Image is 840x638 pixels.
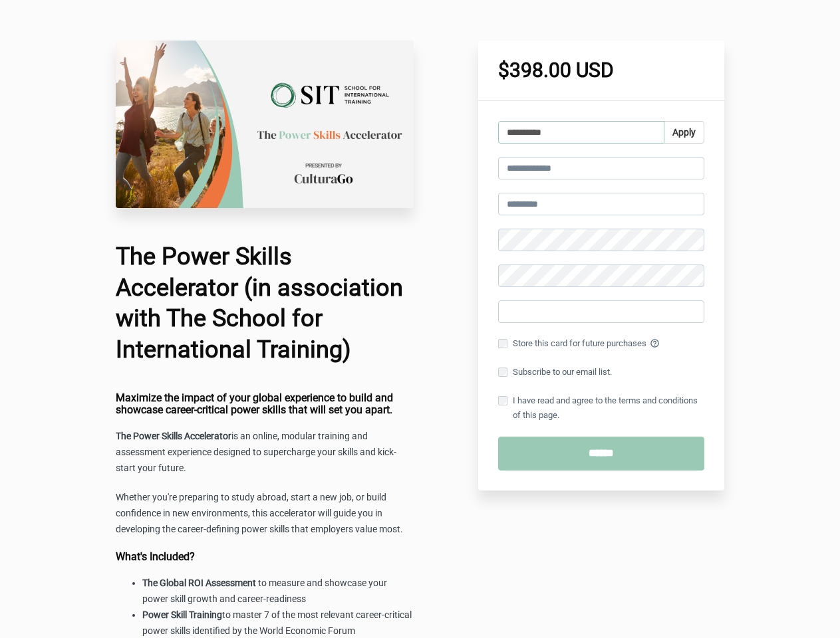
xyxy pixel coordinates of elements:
[664,121,704,144] button: Apply
[498,365,612,379] label: Subscribe to our email list.
[498,396,507,405] input: I have read and agree to the terms and conditions of this page.
[505,301,697,325] iframe: Secure card payment input frame
[142,576,414,607] li: to measure and showcase your power skill growth and career-readiness
[142,578,256,588] strong: The Global ROI Assessment
[498,339,507,348] input: Store this card for future purchases
[116,241,414,366] h1: The Power Skills Accelerator (in association with The School for International Training)
[116,41,414,208] img: 85fb1af-be62-5a2c-caf1-d0f1c43b8a70_The_School_for_International_Training.png
[116,431,231,441] strong: The Power Skills Accelerator
[116,392,414,415] h4: Maximize the impact of your global experience to build and showcase career-critical power skills ...
[142,609,222,620] strong: Power Skill Training
[498,393,704,423] label: I have read and agree to the terms and conditions of this page.
[498,336,704,351] label: Store this card for future purchases
[116,490,414,538] p: Whether you're preparing to study abroad, start a new job, or build confidence in new environment...
[116,551,414,563] h4: What's Included?
[498,368,507,377] input: Subscribe to our email list.
[498,60,704,80] h1: $398.00 USD
[116,429,414,477] p: is an online, modular training and assessment experience designed to supercharge your skills and ...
